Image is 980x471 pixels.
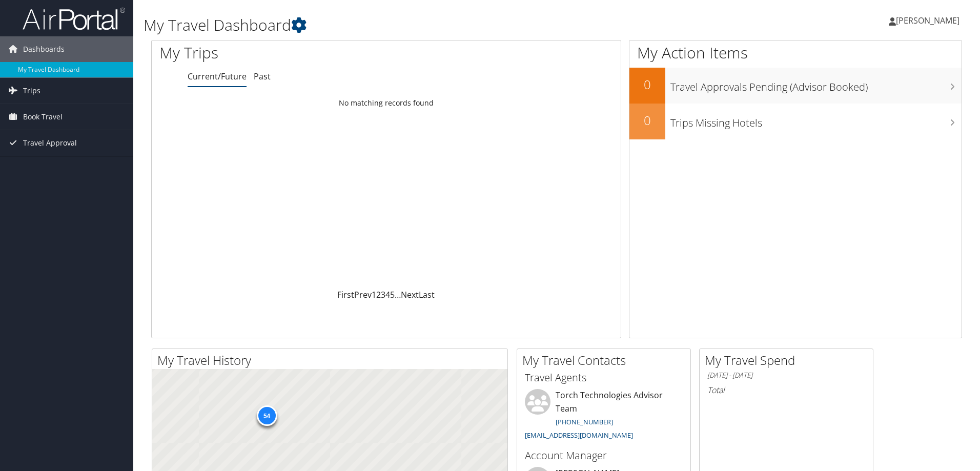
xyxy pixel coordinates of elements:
[522,352,690,369] h2: My Travel Contacts
[629,112,665,129] h2: 0
[354,289,372,300] a: Prev
[23,130,77,156] span: Travel Approval
[520,389,688,444] li: Torch Technologies Advisor Team
[254,71,271,82] a: Past
[372,289,376,300] a: 1
[525,371,683,385] h3: Travel Agents
[159,42,418,64] h1: My Trips
[23,7,125,31] img: airportal-logo.png
[419,289,435,300] a: Last
[629,104,962,139] a: 0Trips Missing Hotels
[256,405,277,426] div: 54
[23,104,63,130] span: Book Travel
[525,431,633,440] a: [EMAIL_ADDRESS][DOMAIN_NAME]
[376,289,381,300] a: 2
[157,352,507,369] h2: My Travel History
[23,36,65,62] span: Dashboards
[629,76,665,93] h2: 0
[144,14,695,36] h1: My Travel Dashboard
[629,42,962,64] h1: My Action Items
[401,289,419,300] a: Next
[385,289,390,300] a: 4
[525,448,683,463] h3: Account Manager
[188,71,247,82] a: Current/Future
[707,384,865,396] h6: Total
[707,371,865,380] h6: [DATE] - [DATE]
[896,15,959,26] span: [PERSON_NAME]
[670,75,962,94] h3: Travel Approvals Pending (Advisor Booked)
[705,352,873,369] h2: My Travel Spend
[556,417,613,426] a: [PHONE_NUMBER]
[889,5,970,36] a: [PERSON_NAME]
[670,111,962,130] h3: Trips Missing Hotels
[395,289,401,300] span: …
[381,289,385,300] a: 3
[23,78,40,104] span: Trips
[337,289,354,300] a: First
[152,94,621,112] td: No matching records found
[390,289,395,300] a: 5
[629,68,962,104] a: 0Travel Approvals Pending (Advisor Booked)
